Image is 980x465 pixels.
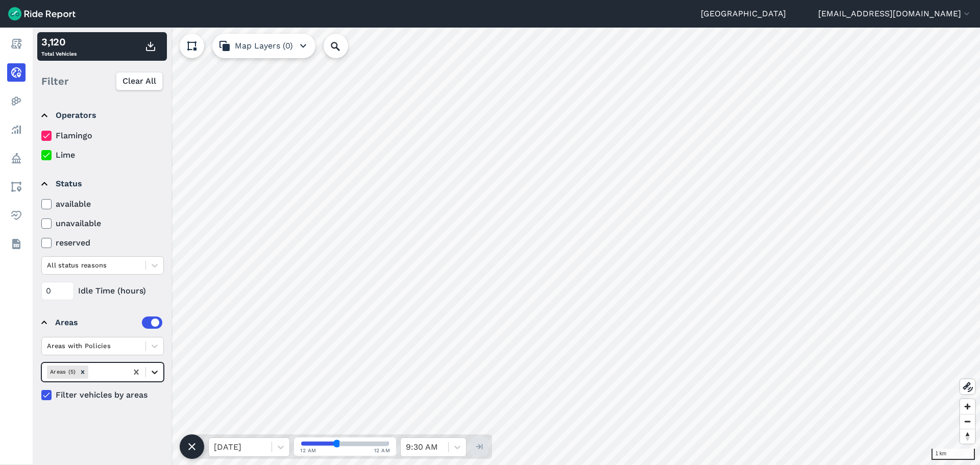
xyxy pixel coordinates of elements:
[41,237,164,249] label: reserved
[47,365,77,378] div: Areas (5)
[8,7,76,20] img: Ride Report
[932,449,975,460] div: 1 km
[55,316,162,329] div: Areas
[122,75,156,87] span: Clear All
[41,308,162,337] summary: Areas
[7,35,26,53] a: Report
[41,149,164,161] label: Lime
[41,34,77,50] div: 3,120
[960,414,975,429] button: Zoom out
[960,399,975,414] button: Zoom in
[41,101,162,130] summary: Operators
[37,65,167,97] div: Filter
[41,169,162,198] summary: Status
[7,235,26,253] a: Datasets
[701,8,786,20] a: [GEOGRAPHIC_DATA]
[7,120,26,139] a: Analyze
[7,63,26,82] a: Realtime
[116,72,163,90] button: Clear All
[41,34,77,59] div: Total Vehicles
[212,34,315,58] button: Map Layers (0)
[41,198,164,210] label: available
[33,28,980,465] canvas: Map
[324,34,364,58] input: Search Location or Vehicles
[7,149,26,167] a: Policy
[818,8,972,20] button: [EMAIL_ADDRESS][DOMAIN_NAME]
[41,130,164,142] label: Flamingo
[41,389,164,401] label: Filter vehicles by areas
[374,447,390,454] span: 12 AM
[960,429,975,444] button: Reset bearing to north
[77,365,88,378] div: Remove Areas (5)
[41,282,164,300] div: Idle Time (hours)
[7,178,26,196] a: Areas
[7,206,26,225] a: Health
[41,217,164,230] label: unavailable
[300,447,316,454] span: 12 AM
[7,92,26,110] a: Heatmaps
